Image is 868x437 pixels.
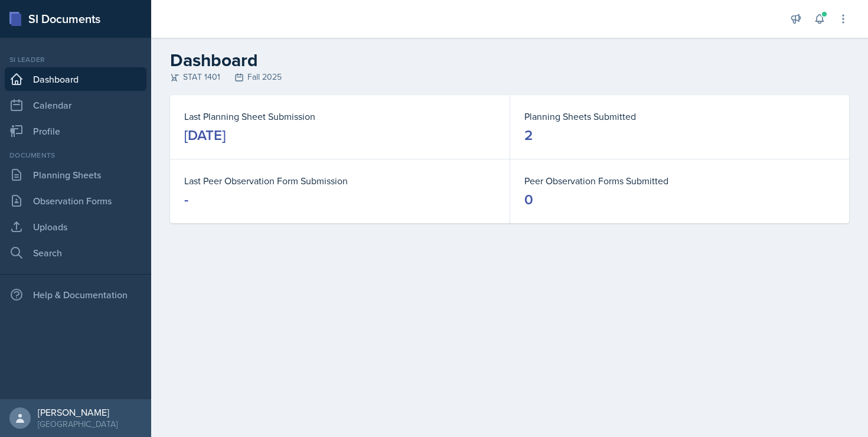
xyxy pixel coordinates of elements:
dt: Planning Sheets Submitted [524,109,835,123]
div: Si leader [5,54,146,65]
dt: Last Peer Observation Form Submission [184,174,495,188]
div: [PERSON_NAME] [38,406,118,418]
a: Uploads [5,215,146,239]
a: Dashboard [5,67,146,91]
a: Observation Forms [5,189,146,213]
dt: Last Planning Sheet Submission [184,109,495,123]
h2: Dashboard [170,50,849,71]
a: Search [5,241,146,265]
div: Help & Documentation [5,283,146,306]
dt: Peer Observation Forms Submitted [524,174,835,188]
a: Calendar [5,93,146,117]
div: 0 [524,190,533,209]
a: Profile [5,119,146,143]
div: Documents [5,150,146,161]
a: Planning Sheets [5,163,146,187]
div: 2 [524,126,533,145]
div: - [184,190,188,209]
div: STAT 1401 Fall 2025 [170,71,849,83]
div: [DATE] [184,126,226,145]
div: [GEOGRAPHIC_DATA] [38,418,118,430]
